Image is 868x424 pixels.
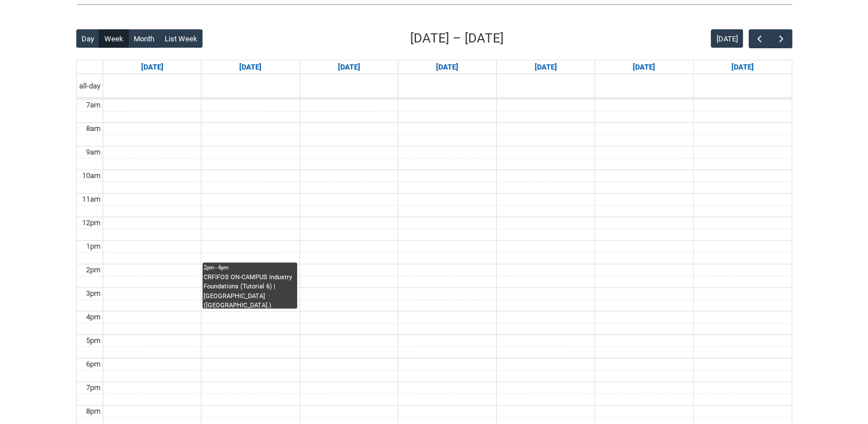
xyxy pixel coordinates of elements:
button: List Week [159,29,203,48]
button: Month [128,29,159,48]
div: CRFIFOS ON-CAMPUS Industry Foundations (Tutorial 6) | [GEOGRAPHIC_DATA] ([GEOGRAPHIC_DATA].) (cap... [204,273,295,309]
div: 6pm [84,359,103,370]
button: [DATE] [711,29,743,48]
h2: [DATE] – [DATE] [410,29,504,48]
a: Go to September 19, 2025 [630,60,657,74]
span: all-day [77,80,103,92]
a: Go to September 18, 2025 [532,60,559,74]
button: Week [99,29,129,48]
a: Go to September 16, 2025 [336,60,363,74]
div: 4pm [84,311,103,323]
a: Go to September 20, 2025 [729,60,756,74]
div: 11am [80,194,103,205]
button: Day [76,29,100,48]
a: Go to September 14, 2025 [139,60,166,74]
div: 7pm [84,382,103,394]
div: 1pm [84,241,103,252]
a: Go to September 17, 2025 [434,60,461,74]
div: 10am [80,170,103,182]
button: Next Week [770,29,792,48]
div: 9am [84,147,103,158]
div: 12pm [80,217,103,229]
div: 2pm [84,264,103,276]
div: 5pm [84,335,103,346]
div: 2pm - 4pm [204,264,295,272]
button: Previous Week [749,29,770,48]
div: 7am [84,99,103,111]
a: Go to September 15, 2025 [237,60,264,74]
div: 3pm [84,288,103,299]
div: 8am [84,123,103,134]
div: 8pm [84,406,103,417]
